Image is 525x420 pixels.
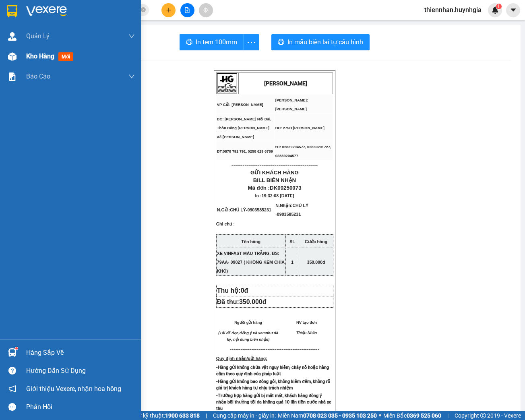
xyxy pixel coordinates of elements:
[231,161,318,168] span: ----------------------------------------------
[250,170,299,176] span: GỬI KHÁCH HÀNG
[217,287,252,294] span: Thu hộ:
[217,251,285,273] span: XE VINFAST MÀU TRẮNG, BS: 79AA- 09027 ( KHÔNG KÈM CHÌA KHÓ)
[418,5,488,15] span: thiennhan.huynhgia
[15,347,18,350] sup: 1
[480,413,486,418] span: copyright
[275,98,308,111] span: [PERSON_NAME]: [PERSON_NAME]
[161,3,176,17] button: plus
[126,411,200,420] span: Hỗ trợ kỹ thuật:
[128,73,135,80] span: down
[26,31,50,41] span: Quản Lý
[243,34,259,50] button: more
[8,32,17,41] img: warehouse-icon
[165,412,200,419] strong: 1900 633 818
[8,348,17,357] img: warehouse-icon
[305,239,327,244] strong: Cước hàng
[510,6,517,14] span: caret-down
[217,73,237,93] img: logo
[239,298,267,305] span: 350.000đ
[264,80,307,87] strong: [PERSON_NAME]
[184,7,190,13] span: file-add
[77,25,141,35] div: CHÚ LÝ
[291,260,294,265] span: 1
[7,7,19,15] span: Gửi:
[7,25,71,35] div: CHÚ LÝ
[213,411,276,420] span: Cung cấp máy in - giấy in:
[77,7,141,25] div: [PERSON_NAME]
[58,52,73,61] span: mới
[216,221,235,233] span: Ghi chú :
[141,6,146,14] span: close-circle
[230,207,246,212] span: CHÚ LÝ
[26,401,135,413] div: Phản hồi
[287,37,363,47] span: In mẫu biên lai tự cấu hình
[216,393,332,411] strong: -Trường hợp hàng gửi bị mất mát, khách hàng đòng ý nhận bồi thường tối đa không quá 10 lần tiền c...
[289,239,295,244] strong: SL
[7,35,71,46] div: 0903585231
[296,321,317,325] span: NV tạo đơn
[277,212,301,217] span: 0903585231
[203,7,209,13] span: aim
[8,385,16,393] span: notification
[186,39,192,46] span: printer
[6,52,31,60] span: Đã thu :
[246,207,271,212] span: -
[141,7,146,12] span: close-circle
[8,367,16,374] span: question-circle
[278,39,284,46] span: printer
[217,117,271,139] span: ĐC: [PERSON_NAME] Nối Dài, Thôn Đông [PERSON_NAME] Xã [PERSON_NAME]
[180,3,194,17] button: file-add
[248,207,271,212] span: 0903585231
[275,126,325,130] span: ĐC: 275H [PERSON_NAME]
[206,411,207,420] span: |
[196,37,237,47] span: In tem 100mm
[217,103,263,107] span: VP Gửi: [PERSON_NAME]
[217,207,271,212] span: N.Gửi:
[307,260,325,265] span: 350.000đ
[26,347,135,359] div: Hàng sắp về
[166,7,172,13] span: plus
[255,193,294,198] span: In :
[7,5,17,17] img: logo-vxr
[253,177,296,183] span: BILL BIÊN NHẬN
[218,331,266,335] em: (Tôi đã đọc,đồng ý và xem
[506,3,520,17] button: caret-down
[278,411,377,420] span: Miền Nam
[217,149,273,153] span: ĐT:0878 791 791, 0258 629 6789
[216,379,330,391] strong: -Hàng gửi không bao đóng gói, không kiểm đếm, không rõ giá trị khách hàng tự chịu trách nhiệm
[497,4,500,9] span: 1
[275,203,308,217] span: CHÚ LÝ -
[447,411,449,420] span: |
[234,321,262,325] span: Người gửi hàng
[26,384,121,394] span: Giới thiệu Vexere, nhận hoa hồng
[26,365,135,377] div: Hướng dẫn sử dụng
[26,52,54,60] span: Kho hàng
[230,346,235,352] span: ---
[492,6,499,14] img: icon-new-feature
[275,203,308,217] span: N.Nhận:
[296,331,317,335] span: Thiện Nhân
[496,4,502,9] sup: 1
[216,365,329,377] strong: -Hàng gửi không chứa vật nguy hiểm, cháy nổ hoặc hàng cấm theo quy định của pháp luật
[275,145,331,158] span: ĐT: 02839204577, 02839201727, 02839204577
[180,34,244,50] button: printerIn tem 100mm
[383,411,441,420] span: Miền Bắc
[7,7,71,25] div: [PERSON_NAME]
[241,287,248,294] span: 0đ
[8,403,16,411] span: message
[77,35,141,46] div: 0903585231
[379,414,381,417] span: ⚪️
[303,412,377,419] strong: 0708 023 035 - 0935 103 250
[262,193,294,198] span: 19:32:08 [DATE]
[271,34,370,50] button: printerIn mẫu biên lai tự cấu hình
[244,37,259,48] span: more
[242,239,260,244] strong: Tên hàng
[8,52,17,61] img: warehouse-icon
[128,33,135,39] span: down
[6,51,72,60] div: 350.000
[199,3,213,17] button: aim
[270,185,302,191] span: DK09250073
[235,346,319,352] span: -----------------------------------------------
[216,356,267,361] strong: Quy định nhận/gửi hàng:
[8,72,17,81] img: solution-icon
